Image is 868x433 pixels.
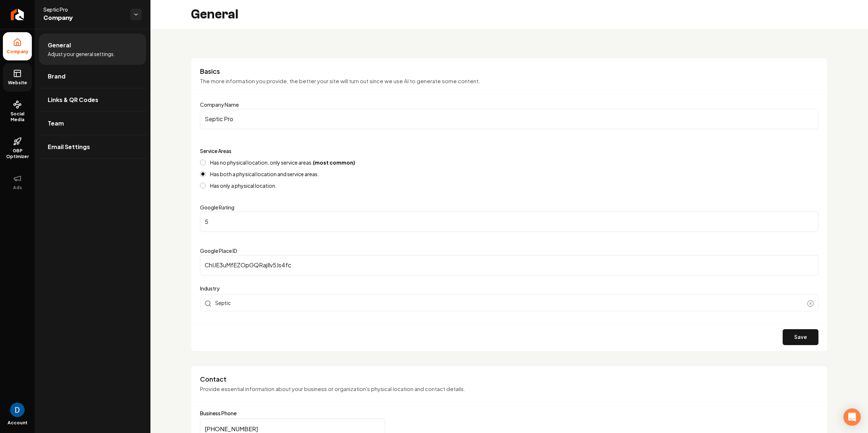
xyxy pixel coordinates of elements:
a: Team [39,112,146,135]
label: Has both a physical location and service areas. [210,171,319,177]
div: Open Intercom Messenger [843,408,861,426]
span: Company [43,13,124,23]
a: Social Media [3,94,32,128]
span: Team [48,119,64,128]
span: Brand [48,72,65,81]
h3: Contact [200,375,818,383]
span: GBP Optimizer [3,148,32,160]
label: Has only a physical location. [210,183,277,188]
span: General [48,41,71,50]
img: David Rice [10,403,25,417]
label: Google Rating [200,204,234,211]
label: Google Place ID [200,247,237,254]
span: Email Settings [48,143,90,151]
span: Website [5,80,30,86]
label: Industry [200,284,818,293]
span: Company [4,49,31,55]
input: Google Rating [200,212,818,232]
strong: (most common) [313,159,355,166]
button: Ads [3,168,32,196]
span: Links & QR Codes [48,95,98,104]
input: Google Place ID [200,255,818,275]
span: Ads [10,185,25,191]
a: Links & QR Codes [39,88,146,111]
input: Company Name [200,109,818,129]
label: Has no physical location, only service areas. [210,160,355,165]
button: Open user button [10,403,25,417]
a: Brand [39,65,146,88]
span: Septic Pro [43,6,124,13]
label: Business Phone [200,411,818,416]
img: Rebolt Logo [11,9,24,20]
a: GBP Optimizer [3,131,32,165]
label: Service Areas [200,148,231,154]
a: Email Settings [39,135,146,158]
a: Website [3,63,32,92]
label: Company Name [200,101,239,108]
p: The more information you provide, the better your site will turn out since we use AI to generate ... [200,77,818,85]
h2: General [191,7,238,22]
span: Account [8,420,27,426]
p: Provide essential information about your business or organization's physical location and contact... [200,385,818,393]
span: Adjust your general settings. [48,50,115,58]
h3: Basics [200,67,818,76]
button: Save [783,329,818,345]
span: Social Media [3,111,32,123]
